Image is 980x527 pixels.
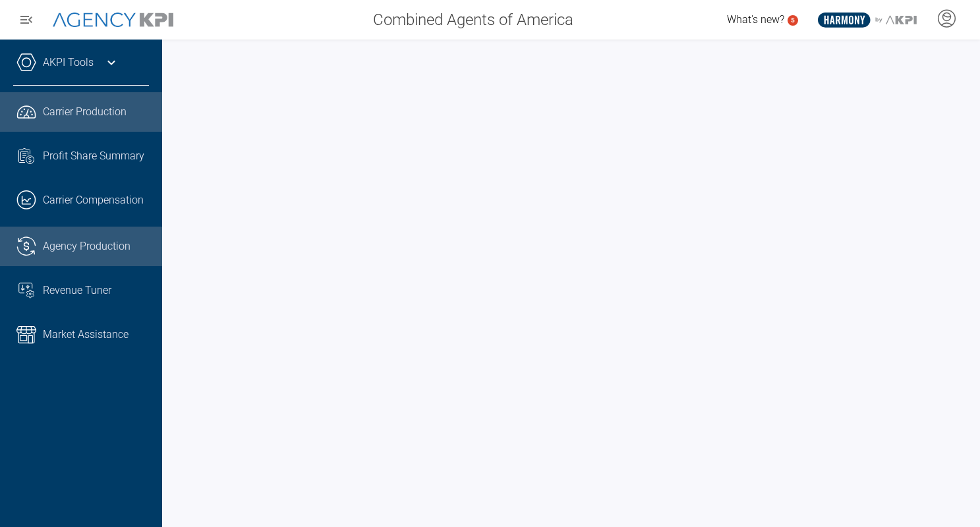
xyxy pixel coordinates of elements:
[43,148,144,164] span: Profit Share Summary
[788,15,798,26] a: 5
[43,104,127,120] span: Carrier Production
[43,238,130,254] span: Agency Production
[43,192,144,208] span: Carrier Compensation
[43,283,111,298] span: Revenue Tuner
[43,327,129,343] span: Market Assistance
[373,8,573,32] span: Combined Agents of America
[53,13,173,28] img: AgencyKPI
[727,13,784,26] span: What's new?
[43,55,94,70] a: AKPI Tools
[791,16,795,24] text: 5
